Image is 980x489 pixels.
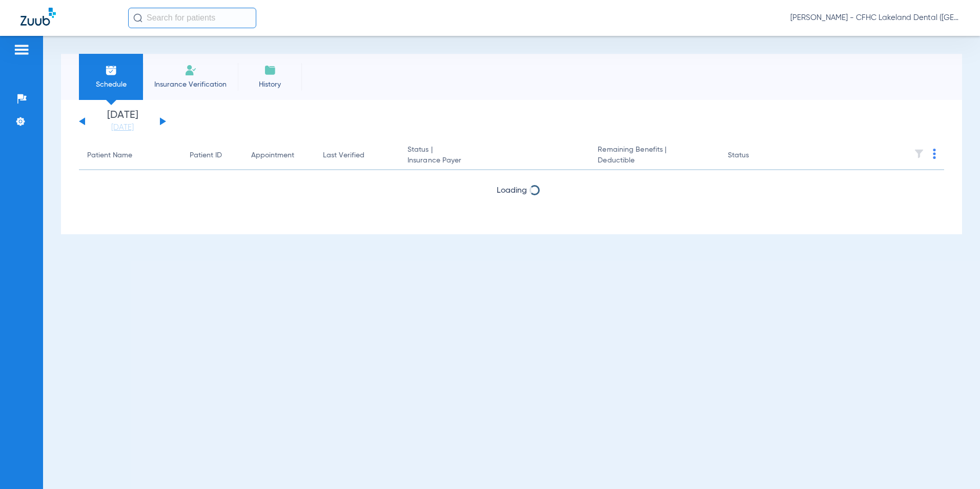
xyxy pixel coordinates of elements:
[133,13,142,23] img: Search Icon
[251,150,294,161] div: Appointment
[720,141,789,170] th: Status
[246,79,294,90] span: History
[790,13,959,23] span: [PERSON_NAME] - CFHC Lakeland Dental ([GEOGRAPHIC_DATA])
[92,110,153,133] li: [DATE]
[323,150,391,161] div: Last Verified
[407,155,581,166] span: Insurance Payer
[497,187,527,195] span: Loading
[190,150,222,161] div: Patient ID
[589,141,719,170] th: Remaining Benefits |
[185,64,197,76] img: Manual Insurance Verification
[87,150,173,161] div: Patient Name
[151,79,230,90] span: Insurance Verification
[914,149,924,159] img: filter.svg
[598,155,711,166] span: Deductible
[87,150,132,161] div: Patient Name
[933,149,936,159] img: group-dot-blue.svg
[399,141,589,170] th: Status |
[323,150,364,161] div: Last Verified
[13,44,30,56] img: hamburger-icon
[264,64,276,76] img: History
[190,150,235,161] div: Patient ID
[21,8,56,26] img: Zuub Logo
[92,123,153,133] a: [DATE]
[128,8,256,28] input: Search for patients
[251,150,307,161] div: Appointment
[87,79,135,90] span: Schedule
[105,64,117,76] img: Schedule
